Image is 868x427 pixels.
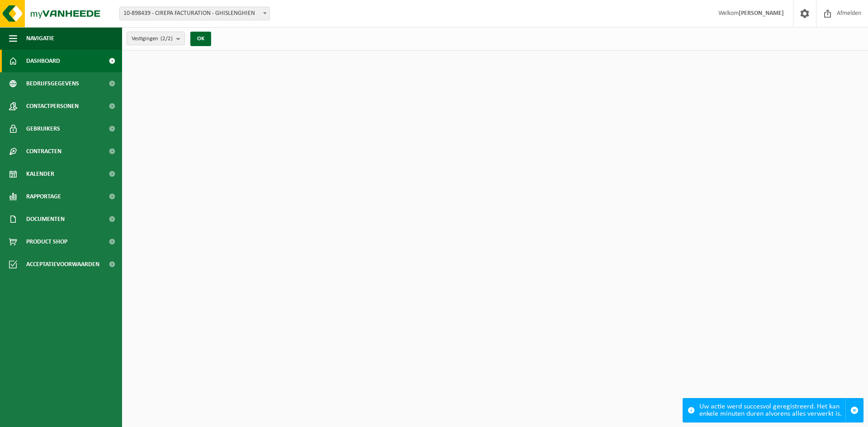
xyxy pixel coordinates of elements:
[26,185,61,208] span: Rapportage
[119,7,270,20] span: 10-898439 - CIREPA FACTURATION - GHISLENGHIEN
[26,253,99,276] span: Acceptatievoorwaarden
[190,32,211,46] button: OK
[132,32,173,46] span: Vestigingen
[739,10,784,17] strong: [PERSON_NAME]
[26,208,65,230] span: Documenten
[127,32,185,45] button: Vestigingen(2/2)
[160,36,173,42] count: (2/2)
[26,95,79,117] span: Contactpersonen
[26,117,60,140] span: Gebruikers
[26,27,54,50] span: Navigatie
[26,230,67,253] span: Product Shop
[699,399,845,422] div: Uw actie werd succesvol geregistreerd. Het kan enkele minuten duren alvorens alles verwerkt is.
[26,72,79,95] span: Bedrijfsgegevens
[120,7,269,20] span: 10-898439 - CIREPA FACTURATION - GHISLENGHIEN
[26,140,61,163] span: Contracten
[26,163,54,185] span: Kalender
[26,50,60,72] span: Dashboard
